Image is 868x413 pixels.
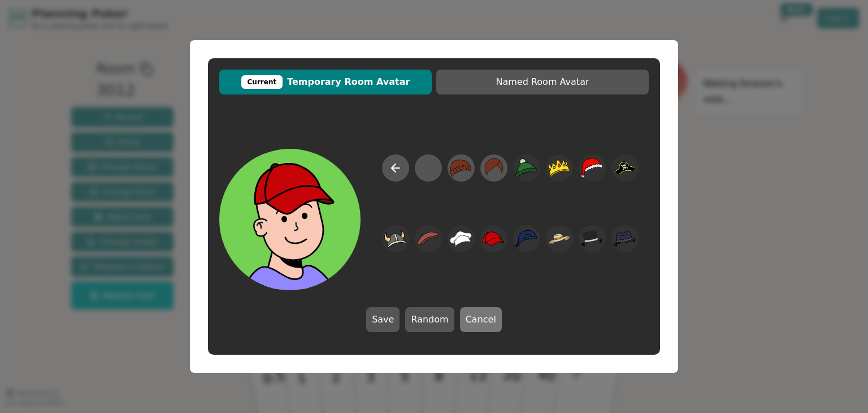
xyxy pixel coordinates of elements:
button: Cancel [460,307,502,332]
span: Named Room Avatar [442,75,643,89]
span: Temporary Room Avatar [225,75,426,89]
button: Random [405,307,454,332]
button: Named Room Avatar [436,70,649,94]
button: Save [366,307,400,332]
div: Current [241,75,283,89]
button: CurrentTemporary Room Avatar [219,70,432,94]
